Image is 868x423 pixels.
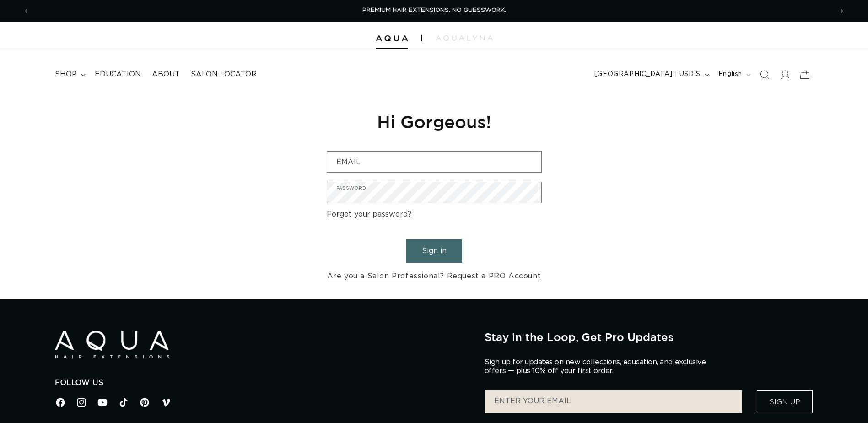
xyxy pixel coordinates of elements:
button: Next announcement [832,2,852,20]
img: Aqua Hair Extensions [376,35,408,42]
h2: Stay in the Loop, Get Pro Updates [485,331,813,343]
a: Forgot your password? [327,208,411,221]
button: Sign in [406,239,462,263]
span: English [718,70,742,79]
button: Sign Up [757,390,813,413]
span: About [152,70,180,79]
a: Are you a Salon Professional? Request a PRO Account [327,270,541,283]
span: shop [55,70,77,79]
img: Aqua Hair Extensions [55,331,169,358]
img: aqualyna.com [436,35,493,41]
span: Education [95,70,141,79]
input: ENTER YOUR EMAIL [485,390,742,413]
h2: Follow Us [55,378,471,388]
span: Salon Locator [191,70,257,79]
button: English [713,66,755,83]
h1: Hi Gorgeous! [327,110,542,133]
button: [GEOGRAPHIC_DATA] | USD $ [589,66,713,83]
summary: shop [49,64,89,85]
button: Previous announcement [16,2,36,20]
span: [GEOGRAPHIC_DATA] | USD $ [594,70,701,79]
p: Sign up for updates on new collections, education, and exclusive offers — plus 10% off your first... [485,358,713,375]
summary: Search [755,65,775,85]
a: Salon Locator [185,64,262,85]
span: PREMIUM HAIR EXTENSIONS. NO GUESSWORK. [362,7,506,13]
a: Education [89,64,146,85]
input: Email [327,152,541,172]
a: About [146,64,185,85]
